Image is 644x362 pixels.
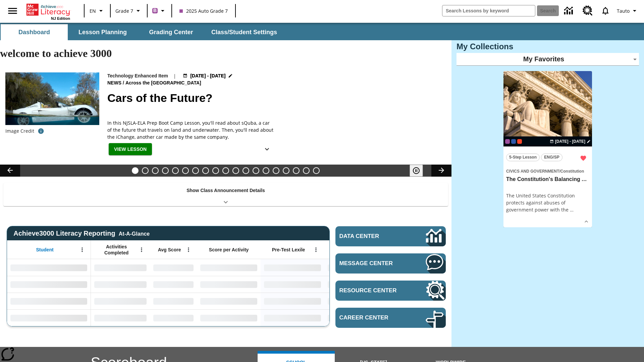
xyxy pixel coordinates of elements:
[293,167,300,174] button: Slide 17 Career Lesson
[541,154,562,161] button: ENG/SP
[107,79,123,87] span: News
[3,183,448,206] div: Show Class Announcement Details
[506,176,589,183] h3: The Constitution's Balancing Act
[77,245,87,255] button: Open Menu
[506,167,589,175] span: Topic: Civics and Government/Constitution
[581,217,591,227] button: Show Details
[555,138,585,144] span: [DATE] - [DATE]
[13,230,150,237] span: Achieve3000 Literacy Reporting
[113,5,145,17] button: Grade: Grade 7, Select a grade
[570,206,574,213] span: …
[138,24,205,40] button: Grading Center
[260,143,274,156] button: Show Details
[5,72,99,136] img: High-tech automobile treading water.
[132,167,139,174] button: Slide 1 Cars of the Future?
[173,72,176,79] span: |
[90,7,96,14] span: EN
[509,154,537,161] span: 5-Step Lesson
[158,247,181,253] span: Avg Score
[91,276,150,293] div: No Data,
[303,167,310,174] button: Slide 18 The Constitution's Balancing Act
[577,152,589,164] button: Remove from Favorites
[5,128,34,134] p: Image Credit
[107,72,168,79] p: Technology Enhanced Item
[107,89,443,107] h2: Cars of the Future?
[123,80,124,85] span: /
[511,139,516,144] div: OL 2025 Auto Grade 8
[115,7,133,14] span: Grade 7
[579,2,597,20] a: Resource Center, Will open in new tab
[109,143,152,156] button: View Lesson
[617,7,630,14] span: Tauto
[150,276,197,293] div: No Data,
[142,167,149,174] button: Slide 2 Hooray for Constitution Day!
[181,72,234,79] button: Aug 18 - Aug 18 Choose Dates
[186,187,265,194] p: Show Class Announcement Details
[263,167,269,174] button: Slide 14 The Invasion of the Free CD
[517,139,522,144] div: Test 1
[273,167,279,174] button: Slide 15 Mixed Practice: Citing Evidence
[614,5,641,17] button: Profile/Settings
[335,226,446,246] a: Data Center
[26,2,70,20] div: Home
[206,24,282,40] button: Class/Student Settings
[87,5,108,17] button: Language: EN, Select a language
[192,167,199,174] button: Slide 7 Time for Moon Rules?
[313,167,320,174] button: Slide 19 Point of View
[410,165,430,177] div: Pause
[559,169,560,174] span: /
[339,260,406,267] span: Message Center
[503,71,592,228] div: lesson details
[125,79,203,87] span: Across the [GEOGRAPHIC_DATA]
[560,2,579,20] a: Data Center
[335,308,446,328] a: Career Center
[152,167,159,174] button: Slide 3 Born to Dirt Bike
[232,167,239,174] button: Slide 11 Solar Power to the People
[272,247,305,253] span: Pre-Test Lexile
[457,53,639,66] div: My Favorites
[311,245,321,255] button: Open Menu
[548,138,592,144] button: Aug 18 - Aug 18 Choose Dates
[34,125,48,137] button: Photo credit: AP
[505,139,510,144] div: Current Class
[222,167,229,174] button: Slide 10 The Last Homesteaders
[91,293,150,309] div: No Data,
[150,5,169,17] button: Boost Class color is purple. Change class color
[253,167,259,174] button: Slide 13 Fashion Forward in Ancient Rome
[597,2,614,19] a: Notifications
[51,16,70,20] span: NJ Edition
[339,314,406,321] span: Career Center
[150,293,197,309] div: No Data,
[324,309,388,326] div: No Data,
[183,245,194,255] button: Open Menu
[506,154,540,161] button: 5-Step Lesson
[457,42,639,51] h3: My Collections
[560,169,584,174] span: Constitution
[506,169,559,174] span: Civics and Government
[202,167,209,174] button: Slide 8 Cruise Ships: Making Waves
[243,167,249,174] button: Slide 12 Attack of the Terrifying Tomatoes
[410,165,423,177] button: Pause
[431,165,451,177] button: Lesson carousel, Next
[212,167,219,174] button: Slide 9 Private! Keep Out!
[91,259,150,276] div: No Data,
[182,167,189,174] button: Slide 6 Free Returns: A Gain or a Drain?
[324,259,388,276] div: No Data,
[324,293,388,309] div: No Data,
[91,309,150,326] div: No Data,
[339,233,403,240] span: Data Center
[3,1,22,21] button: Open side menu
[94,244,139,256] span: Activities Completed
[1,24,68,40] button: Dashboard
[335,253,446,274] a: Message Center
[107,119,275,140] div: In this NJSLA-ELA Prep Boot Camp Lesson, you'll read about sQuba, a car of the future that travel...
[506,192,589,213] div: The United States Constitution protects against abuses of government power with the
[150,309,197,326] div: No Data,
[544,154,559,161] span: ENG/SP
[209,247,249,253] span: Score per Activity
[283,167,289,174] button: Slide 16 Pre-release lesson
